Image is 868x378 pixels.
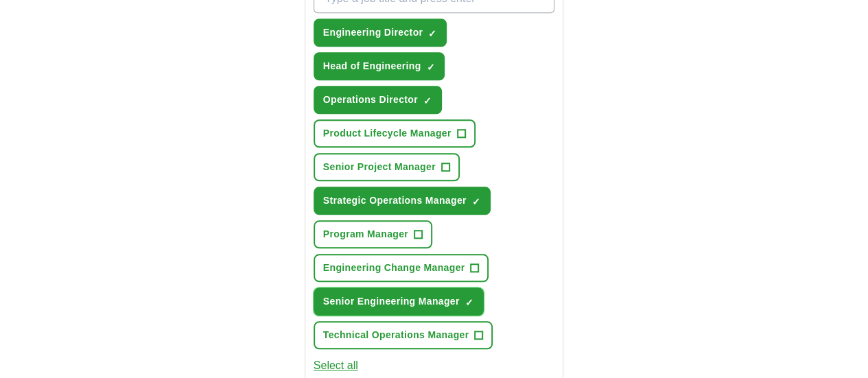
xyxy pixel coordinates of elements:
[314,86,442,114] button: Operations Director✓
[323,25,423,40] span: Engineering Director
[323,93,418,107] span: Operations Director
[428,28,436,39] span: ✓
[314,220,432,248] button: Program Manager
[323,126,451,141] span: Product Lifecycle Manager
[314,254,489,282] button: Engineering Change Manager
[426,62,434,73] span: ✓
[423,95,432,106] span: ✓
[314,321,493,349] button: Technical Operations Manager
[323,160,436,174] span: Senior Project Manager
[465,297,473,308] span: ✓
[323,227,408,241] span: Program Manager
[314,52,445,80] button: Head of Engineering✓
[314,187,491,215] button: Strategic Operations Manager✓
[314,19,447,47] button: Engineering Director✓
[472,196,480,207] span: ✓
[314,287,484,316] button: Senior Engineering Manager✓
[314,119,476,147] button: Product Lifecycle Manager
[314,153,460,181] button: Senior Project Manager
[323,328,469,342] span: Technical Operations Manager
[323,294,460,309] span: Senior Engineering Manager
[323,193,467,208] span: Strategic Operations Manager
[323,59,421,73] span: Head of Engineering
[323,261,465,275] span: Engineering Change Manager
[314,357,358,374] button: Select all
